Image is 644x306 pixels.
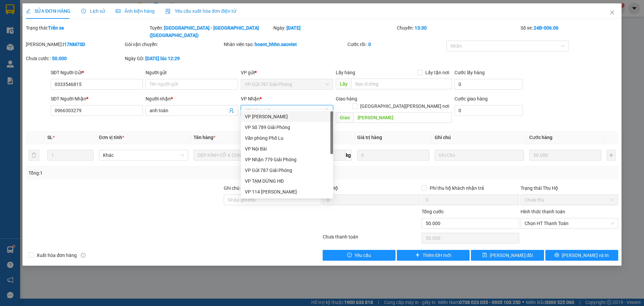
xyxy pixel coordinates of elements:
b: [GEOGRAPHIC_DATA] - [GEOGRAPHIC_DATA] ([GEOGRAPHIC_DATA]) [150,25,259,38]
span: clock-circle [81,9,86,13]
div: Tuyến: [149,24,273,39]
span: [GEOGRAPHIC_DATA][PERSON_NAME] nơi [358,102,452,110]
b: Trên xe [48,25,64,31]
div: VP TẠM DỪNG HĐ [245,177,329,185]
span: Lịch sử [81,8,105,14]
th: Ghi chú [432,131,527,144]
div: VP Số 789 Giải Phóng [245,124,329,131]
input: Dọc đường [351,79,452,89]
div: [PERSON_NAME]: [26,41,123,48]
div: VP Nhận 779 Giải Phóng [245,156,329,163]
span: Cước hàng [529,135,552,140]
span: SL [47,135,53,140]
b: I17NM7SD [63,42,85,47]
label: Hình thức thanh toán [521,209,565,214]
span: Đơn vị tính [99,135,124,140]
div: VP Nội Bài [241,143,333,154]
span: Chọn HT Thanh Toán [525,218,614,228]
span: Phí thu hộ khách nhận trả [427,184,487,192]
div: SĐT Người Nhận [51,95,143,102]
div: Tổng: 1 [29,169,249,177]
span: Giao [336,112,354,123]
div: Người gửi [146,69,238,76]
div: VP Gửi 787 Giải Phóng [245,167,329,174]
span: Thêm ĐH mới [423,252,451,259]
span: save [482,253,487,258]
span: info-circle [81,253,86,258]
span: Lấy [336,79,351,89]
span: printer [554,253,559,258]
b: 24B-006.06 [534,25,558,31]
span: Lấy hàng [336,70,355,75]
span: Giao hàng [336,96,357,101]
img: icon [165,9,171,14]
b: [DATE] lúc 12:29 [145,56,180,61]
input: Dọc đường [354,112,452,123]
label: Ghi chú đơn hàng [224,185,261,191]
span: Xuất hóa đơn hàng [34,252,79,259]
div: Cước rồi : [347,41,445,48]
div: Nhân viên tạo: [224,41,346,48]
button: plusThêm ĐH mới [397,250,470,261]
div: VP Gửi 787 Giải Phóng [241,165,333,176]
span: edit [26,9,31,13]
div: VP Nội Bài [245,145,329,152]
div: Ngày GD: [125,55,222,62]
div: SĐT Người Gửi [51,69,143,76]
div: Chưa thanh toán [322,233,421,245]
span: plus [415,253,420,258]
label: Cước lấy hàng [454,70,485,75]
span: Thu Hộ [323,185,338,191]
span: VP Gửi 787 Giải Phóng [245,79,329,89]
span: VP Hàng LC [245,105,329,116]
span: [PERSON_NAME] đổi [490,252,533,259]
span: Yêu cầu [355,252,371,259]
div: VP Số 789 Giải Phóng [241,122,333,133]
button: Close [603,3,622,22]
input: VD: Bàn, Ghế [194,150,283,161]
span: Ảnh kiện hàng [116,8,155,14]
button: save[PERSON_NAME] đổi [471,250,544,261]
span: Chưa thu [525,195,614,205]
span: user-add [229,108,234,113]
input: Cước giao hàng [454,105,523,116]
b: 13:30 [415,25,427,31]
label: Cước giao hàng [454,96,488,101]
div: VP 114 [PERSON_NAME] [245,188,329,195]
span: Khác [103,150,184,160]
div: VP TẠM DỪNG HĐ [241,176,333,186]
span: picture [116,9,120,13]
div: VP Bảo Hà [241,111,333,122]
b: 0 [368,42,371,47]
span: exclamation-circle [347,253,352,258]
input: Ghi chú đơn hàng [224,194,321,205]
span: Yêu cầu xuất hóa đơn điện tử [165,8,236,14]
span: SỬA ĐƠN HÀNG [26,8,70,14]
span: close [609,10,615,15]
div: Văn phòng Phố Lu [245,134,329,142]
button: exclamation-circleYêu cầu [323,250,395,261]
div: Trạng thái: [25,24,149,39]
span: Giá trị hàng [357,135,382,140]
button: delete [29,150,39,161]
input: Ghi Chú [435,150,524,161]
div: Ngày: [273,24,396,39]
span: VP Nhận [241,96,260,101]
div: VP gửi [241,69,333,76]
div: Chuyến: [396,24,520,39]
span: Tổng cước [422,209,444,214]
button: printer[PERSON_NAME] và In [545,250,618,261]
div: VP Nhận 779 Giải Phóng [241,154,333,165]
div: Người nhận [146,95,238,102]
span: Lấy tận nơi [423,69,452,76]
div: Trạng thái Thu Hộ [521,184,618,192]
span: [PERSON_NAME] và In [562,252,609,259]
div: Văn phòng Phố Lu [241,133,333,143]
button: plus [607,150,615,161]
div: Gói vận chuyển: [125,41,222,48]
b: hoant_hhhn.saoviet [255,42,297,47]
input: 0 [357,150,429,161]
input: Cước lấy hàng [454,79,523,90]
div: Số xe: [520,24,619,39]
b: [DATE] [286,25,301,31]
